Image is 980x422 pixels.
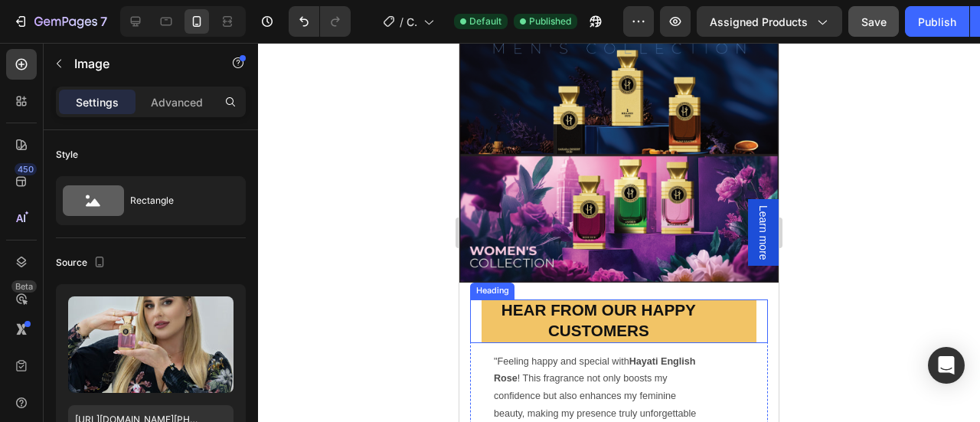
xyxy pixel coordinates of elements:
[56,148,78,162] div: Style
[6,6,114,37] button: 7
[130,183,224,218] div: Rectangle
[928,347,965,384] div: Open Intercom Messenger
[289,6,351,37] div: Undo/Redo
[68,296,234,393] img: preview-image
[848,6,899,37] button: Save
[400,14,403,30] span: /
[74,54,204,73] p: Image
[100,12,107,31] p: 7
[56,253,109,273] div: Source
[469,15,501,28] span: Default
[151,94,203,110] p: Advanced
[697,6,842,37] button: Assigned Products
[905,6,969,37] button: Publish
[710,14,808,30] span: Assigned Products
[861,15,887,28] span: Save
[76,94,119,110] p: Settings
[459,43,779,422] iframe: To enrich screen reader interactions, please activate Accessibility in Grammarly extension settings
[407,14,417,30] span: Copy of Product Page - [DATE] 00:44:31
[529,15,571,28] span: Published
[15,163,37,175] div: 450
[34,310,237,414] p: "Feeling happy and special with ! This fragrance not only boosts my confidence but also enhances ...
[918,14,956,30] div: Publish
[11,280,37,293] div: Beta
